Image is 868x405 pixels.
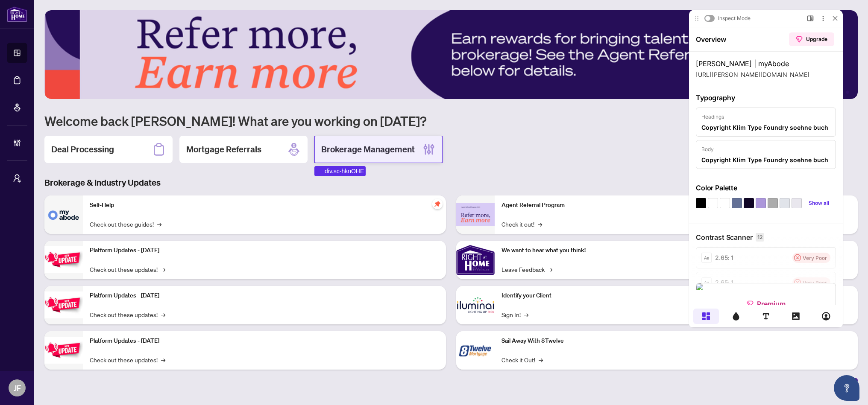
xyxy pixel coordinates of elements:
[26,146,155,153] p: Body
[90,291,439,300] p: Platform Updates - [DATE]
[456,203,495,226] img: Agent Referral Program
[14,382,21,394] span: JF
[501,291,851,300] p: Identify your Client
[114,32,159,46] a: Upgrade
[501,265,552,274] a: Leave Feedback→
[161,265,165,274] span: →
[186,143,261,155] h2: Mortgage Referrals
[90,355,165,364] a: Check out these updates!→
[157,219,161,229] span: →
[161,310,165,319] span: →
[538,219,542,229] span: →
[21,93,161,102] h3: Typography
[456,331,495,370] img: Sail Away With 8Twelve
[90,201,439,210] p: Self-Help
[539,355,543,364] span: →
[44,337,83,364] img: Platform Updates - June 23, 2025
[161,355,165,364] span: →
[13,174,21,183] span: user-switch
[501,355,543,364] a: Check it Out!→
[501,219,542,229] a: Check it out!→
[44,246,83,273] img: Platform Updates - July 21, 2025
[501,336,851,346] p: Sail Away With 8Twelve
[90,219,161,229] a: Check out these guides!→
[21,35,54,44] h3: Overview
[44,113,858,129] h1: Welcome back [PERSON_NAME]! What are you working on [DATE]?
[90,265,165,274] a: Check out these updates!→
[90,336,439,346] p: Platform Updates - [DATE]
[44,195,83,234] img: Self-Help
[131,36,152,43] span: Upgrade
[90,310,165,319] a: Check out these updates!→
[21,183,161,192] h3: Color Palette
[456,241,495,279] img: We want to hear what you think!
[44,177,858,189] h3: Brokerage & Industry Updates
[456,286,495,324] img: Identify your Client
[43,15,75,22] p: Inspect Mode
[501,246,851,255] p: We want to hear what you think!
[7,6,27,22] img: logo
[44,291,83,318] img: Platform Updates - July 8, 2025
[26,113,155,121] p: Headings
[26,124,153,131] p: Copyright Klim Type Foundry soehne buch
[834,375,859,401] button: Open asap
[501,310,528,319] a: Sign In!→
[501,201,851,210] p: Agent Referral Program
[524,310,528,319] span: →
[90,246,439,255] p: Platform Updates - [DATE]
[133,200,154,207] div: Show all
[82,299,110,309] span: Premium
[432,199,443,209] span: pushpin
[548,265,552,274] span: →
[51,143,114,155] h2: Deal Processing
[21,58,161,69] h2: [PERSON_NAME] | myAbode
[44,10,858,99] img: Slide 1
[21,283,160,290] img: contrast-free.5572659c.png
[21,69,161,79] p: [URL][PERSON_NAME][DOMAIN_NAME]
[26,157,153,163] p: Copyright Klim Type Foundry soehne buch
[321,143,415,155] h2: Brokerage Management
